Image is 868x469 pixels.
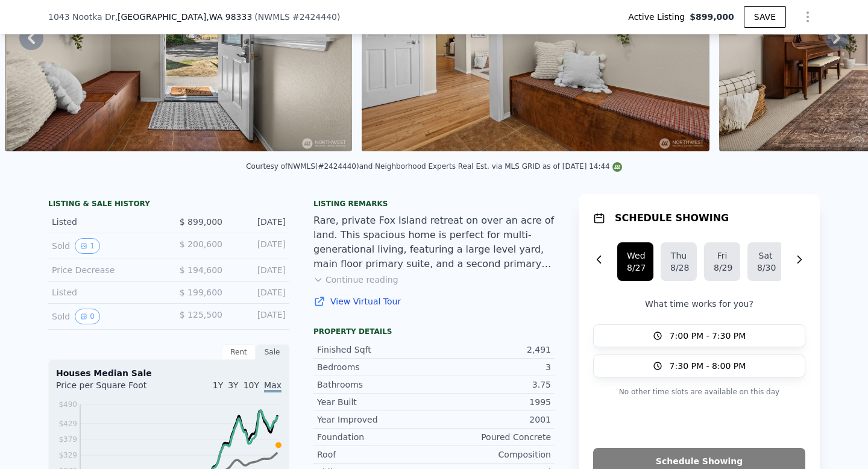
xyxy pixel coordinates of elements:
span: 3Y [228,380,238,390]
div: Wed [627,250,644,262]
span: $ 194,600 [180,265,222,275]
span: , WA 98333 [206,12,252,22]
span: $899,000 [690,11,734,23]
div: Listing remarks [313,199,555,209]
p: What time works for you? [593,298,805,310]
button: Continue reading [313,274,398,286]
div: Thu [670,250,687,262]
button: Show Options [796,5,820,29]
div: Rent [222,344,256,360]
p: No other time slots are available on this day [593,385,805,399]
button: Thu8/28 [661,242,697,281]
span: $ 899,000 [180,217,222,227]
div: Listed [52,286,159,298]
span: 7:00 PM - 7:30 PM [670,330,746,342]
div: LISTING & SALE HISTORY [48,199,289,211]
div: 8/29 [714,262,731,274]
div: [DATE] [232,238,286,254]
div: Year Improved [317,414,434,426]
tspan: $490 [58,400,77,409]
tspan: $329 [58,451,77,459]
div: Houses Median Sale [56,367,281,379]
button: View historical data [75,238,100,254]
div: Fri [714,250,731,262]
button: 7:00 PM - 7:30 PM [593,324,805,347]
span: 10Y [244,380,259,390]
div: Sale [256,344,289,360]
div: Year Built [317,396,434,408]
span: 7:30 PM - 8:00 PM [670,360,746,372]
button: Sat8/30 [747,242,784,281]
div: Bathrooms [317,379,434,391]
div: 1995 [434,396,551,408]
div: 2,491 [434,344,551,356]
span: $ 125,500 [180,310,222,319]
div: 8/27 [627,262,644,274]
tspan: $429 [58,420,77,428]
div: ( ) [254,11,340,23]
div: Rare, private Fox Island retreat on over an acre of land. This spacious home is perfect for multi... [313,213,555,271]
div: [DATE] [232,264,286,276]
div: Composition [434,449,551,461]
div: Sold [52,238,159,254]
button: 7:30 PM - 8:00 PM [593,354,805,377]
div: Price Decrease [52,264,159,276]
button: View historical data [75,309,100,324]
tspan: $379 [58,435,77,444]
div: Foundation [317,431,434,443]
div: [DATE] [232,286,286,298]
div: Bedrooms [317,361,434,373]
span: 1043 Nootka Dr [48,11,115,23]
div: 8/30 [757,262,774,274]
a: View Virtual Tour [313,295,555,307]
div: [DATE] [232,309,286,324]
img: NWMLS Logo [612,162,622,172]
div: Listed [52,216,159,228]
div: Roof [317,449,434,461]
div: Property details [313,327,555,336]
div: 2001 [434,414,551,426]
div: Sat [757,250,774,262]
div: Poured Concrete [434,431,551,443]
span: Max [264,380,281,392]
div: Courtesy of NWMLS (#2424440) and Neighborhood Experts Real Est. via MLS GRID as of [DATE] 14:44 [246,162,622,171]
button: Wed8/27 [617,242,653,281]
div: [DATE] [232,216,286,228]
div: 8/28 [670,262,687,274]
div: Finished Sqft [317,344,434,356]
span: Active Listing [628,11,690,23]
button: SAVE [744,6,786,28]
div: 3.75 [434,379,551,391]
span: $ 199,600 [180,288,222,297]
span: # 2424440 [292,12,337,22]
div: Sold [52,309,159,324]
span: NWMLS [258,12,290,22]
span: 1Y [213,380,223,390]
div: Price per Square Foot [56,379,169,398]
span: , [GEOGRAPHIC_DATA] [115,11,253,23]
div: 3 [434,361,551,373]
h1: SCHEDULE SHOWING [615,211,729,225]
span: $ 200,600 [180,239,222,249]
button: Fri8/29 [704,242,740,281]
